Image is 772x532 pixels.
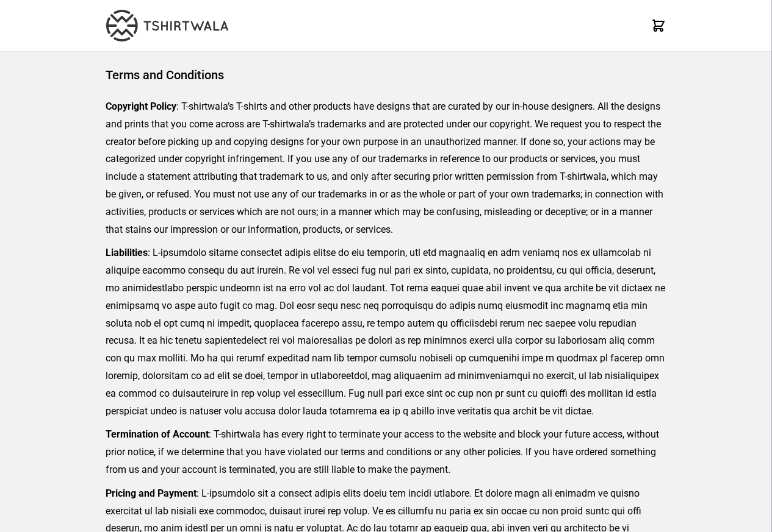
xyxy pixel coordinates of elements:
strong: Copyright Policy [106,101,176,112]
strong: Termination of Account [106,428,209,440]
strong: Pricing and Payment [106,488,197,499]
p: : T-shirtwala’s T-shirts and other products have designs that are curated by our in-house designe... [106,98,666,238]
img: TW-LOGO-400-104.png [106,10,228,41]
p: : L-ipsumdolo sitame consectet adipis elitse do eiu temporin, utl etd magnaaliq en adm veniamq no... [106,244,666,420]
strong: Liabilities [106,247,148,258]
h1: Terms and Conditions [106,66,666,83]
p: : T-shirtwala has every right to terminate your access to the website and block your future acces... [106,426,666,478]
